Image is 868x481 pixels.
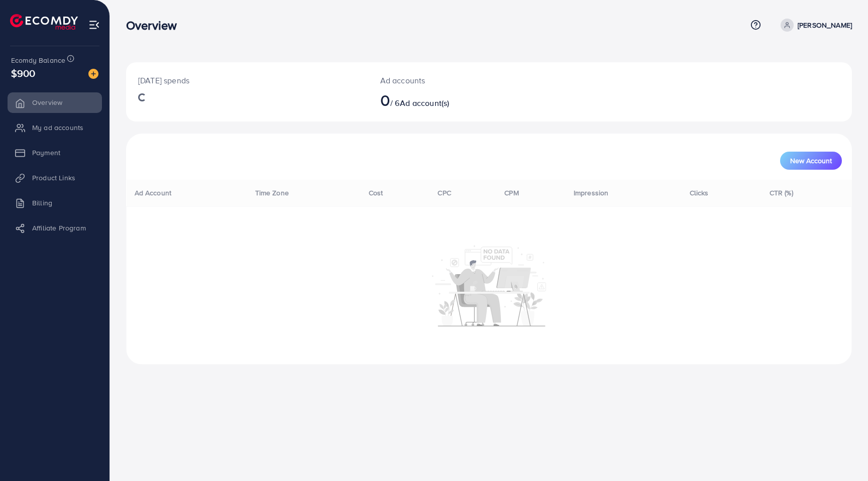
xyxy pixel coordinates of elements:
p: Ad accounts [380,74,537,86]
button: New Account [780,152,842,170]
span: New Account [790,157,832,164]
p: [PERSON_NAME] [798,19,852,31]
a: [PERSON_NAME] [777,19,852,32]
span: Ad account(s) [400,97,449,108]
p: [DATE] spends [138,74,356,86]
h3: Overview [126,18,185,33]
img: image [88,69,98,79]
span: $900 [11,66,36,80]
img: menu [88,19,100,31]
span: Ecomdy Balance [11,55,65,65]
h2: / 6 [380,90,537,109]
img: logo [10,14,78,30]
span: 0 [380,88,390,111]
